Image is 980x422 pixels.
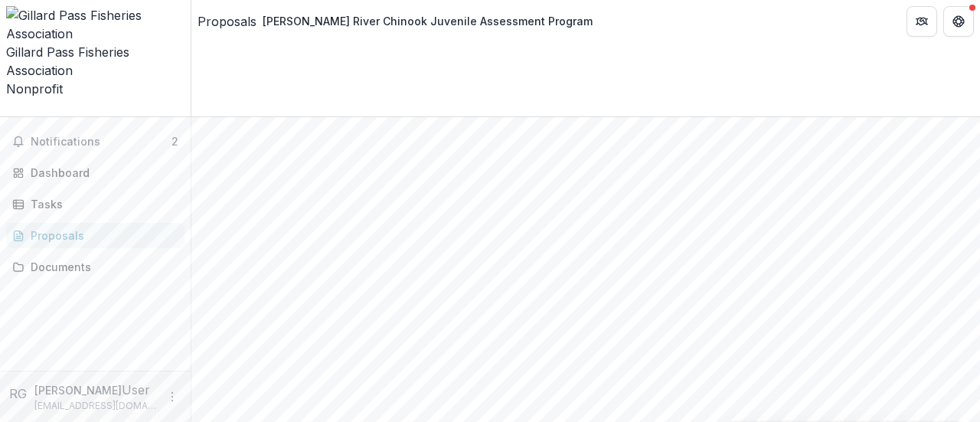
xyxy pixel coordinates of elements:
[6,191,185,217] a: Tasks
[171,135,178,148] span: 2
[943,6,974,37] button: Get Help
[6,6,185,43] img: Gillard Pass Fisheries Association
[198,10,599,32] nav: breadcrumb
[6,43,185,80] div: Gillard Pass Fisheries Association
[263,13,593,29] div: [PERSON_NAME] River Chinook Juvenile Assessment Program
[6,81,63,97] span: Nonprofit
[9,384,28,403] div: Rupert Gale
[906,6,937,37] button: Partners
[34,399,157,413] p: [EMAIL_ADDRESS][DOMAIN_NAME]
[198,12,256,31] a: Proposals
[163,388,181,406] button: More
[31,165,172,181] div: Dashboard
[6,129,185,154] button: Notifications2
[6,223,185,248] a: Proposals
[122,381,150,399] p: User
[6,254,185,280] a: Documents
[31,196,172,212] div: Tasks
[31,259,172,275] div: Documents
[31,227,172,244] div: Proposals
[34,382,122,398] p: [PERSON_NAME]
[6,160,185,185] a: Dashboard
[31,136,171,149] span: Notifications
